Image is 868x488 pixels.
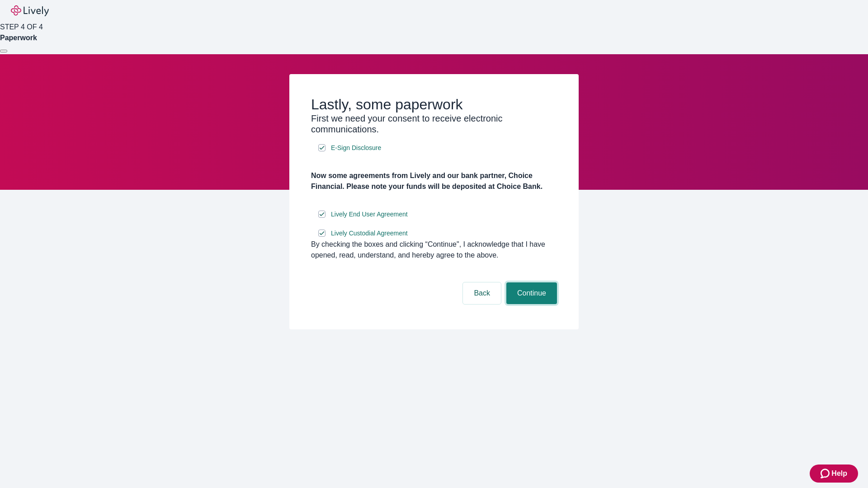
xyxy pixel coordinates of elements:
div: By checking the boxes and clicking “Continue", I acknowledge that I have opened, read, understand... [311,239,557,261]
span: Help [831,468,847,479]
button: Zendesk support iconHelp [810,465,858,483]
button: Back [463,282,501,304]
h3: First we need your consent to receive electronic communications. [311,113,557,135]
span: E-Sign Disclosure [331,143,381,153]
img: Lively [11,5,49,16]
a: e-sign disclosure document [329,142,383,154]
span: Lively End User Agreement [331,210,408,219]
h4: Now some agreements from Lively and our bank partner, Choice Financial. Please note your funds wi... [311,170,557,192]
a: e-sign disclosure document [329,209,410,220]
span: Lively Custodial Agreement [331,229,408,238]
button: Continue [506,282,557,304]
h2: Lastly, some paperwork [311,96,557,113]
svg: Zendesk support icon [821,468,831,479]
a: e-sign disclosure document [329,228,410,239]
